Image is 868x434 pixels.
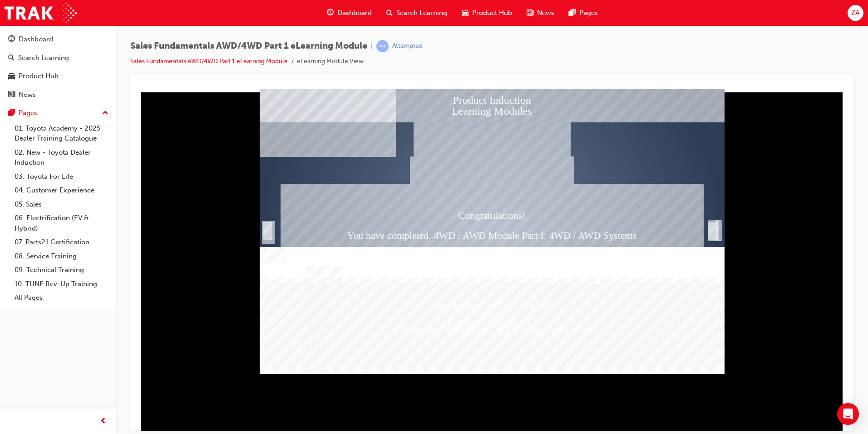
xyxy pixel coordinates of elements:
[396,8,447,18] span: Search Learning
[454,4,519,22] a: car-iconProduct Hub
[527,7,533,19] span: news-icon
[5,3,77,23] img: Trak
[379,4,454,22] a: search-iconSearch Learning
[569,7,576,19] span: pages-icon
[127,194,582,281] div: Learner Name: $$cpQuizInfoStudentName$$ Learner ID: $$cpQuizInfoStudentID$$ Completion Date: $$cp...
[11,121,112,146] a: 01. Toyota Academy - 2025 Dealer Training Catalogue
[19,108,37,118] div: Pages
[8,109,15,117] span: pages-icon
[4,68,112,85] a: Product Hub
[337,8,372,18] span: Dashboard
[143,95,566,190] div: Congratulations! You have completed 4WD / AWD Module Part I: 4WD / AWD Systems Access your next m...
[4,31,112,48] a: Dashboard
[562,4,605,22] a: pages-iconPages
[100,416,107,427] span: prev-icon
[11,183,112,197] a: 04. Customer Experience
[19,71,59,81] div: Product Hub
[4,105,112,121] button: Pages
[462,7,469,19] span: car-icon
[130,41,367,51] span: Sales Fundamentals AWD/4WD Part 1 eLearning Module
[11,170,112,184] a: 03. Toyota For Life
[581,133,582,150] div: Trigger this button to exit
[376,40,389,52] span: learningRecordVerb_ATTEMPT-icon
[276,34,433,68] div: Image
[851,8,859,18] span: ZA
[19,34,53,45] div: Dashboard
[11,249,112,263] a: 08. Service Training
[272,68,437,95] div: Image
[4,86,112,103] a: News
[130,57,288,65] a: Sales Fundamentals AWD/4WD Part 1 eLearning Module
[126,133,135,151] div: SmartShape
[19,90,36,100] div: News
[11,235,112,249] a: 07. Parts21 Certification
[8,35,15,44] span: guage-icon
[472,8,512,18] span: Product Hub
[392,42,423,50] div: Attempted
[327,7,334,19] span: guage-icon
[8,72,15,81] span: car-icon
[102,107,108,119] span: up-icon
[537,8,554,18] span: News
[8,91,15,99] span: news-icon
[11,277,112,291] a: 10. TUNE Rev-Up Training
[11,197,112,212] a: 05. Sales
[848,5,863,21] button: ZA
[297,56,364,67] li: eLearning Module View
[570,133,579,151] div: Trigger this button to exit
[18,53,69,63] div: Search Learning
[371,41,373,51] span: |
[8,54,15,62] span: search-icon
[4,50,112,66] a: Search Learning
[386,7,393,19] span: search-icon
[11,291,112,305] a: All Pages
[837,403,859,425] div: Open Intercom Messenger
[519,4,562,22] a: news-iconNews
[579,8,598,18] span: Pages
[4,29,112,105] button: DashboardSearch LearningProduct HubNews
[11,211,112,235] a: 06. Electrification (EV & Hybrid)
[11,146,112,170] a: 02. New - Toyota Dealer Induction
[11,263,112,277] a: 09. Technical Training
[320,4,379,22] a: guage-iconDashboard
